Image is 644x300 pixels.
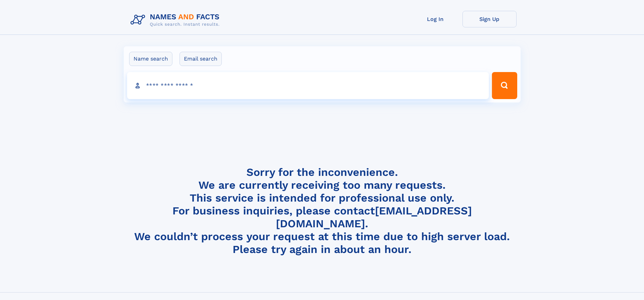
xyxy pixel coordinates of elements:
[492,72,517,99] button: Search Button
[408,11,462,27] a: Log In
[128,166,517,256] h4: Sorry for the inconvenience. We are currently receiving too many requests. This service is intend...
[462,11,517,27] a: Sign Up
[129,52,172,66] label: Name search
[128,11,225,29] img: Logo Names and Facts
[180,52,222,66] label: Email search
[276,204,472,230] a: [EMAIL_ADDRESS][DOMAIN_NAME]
[127,72,489,99] input: search input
